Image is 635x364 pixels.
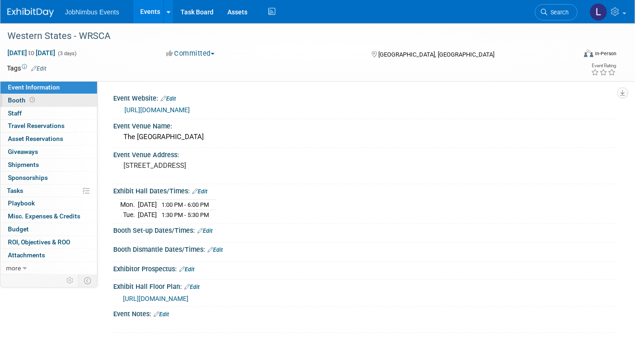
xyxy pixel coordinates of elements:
[0,81,97,94] a: Event Information
[27,49,36,57] span: to
[123,295,188,302] a: [URL][DOMAIN_NAME]
[28,96,37,103] span: Booth not reserved yet
[526,48,616,62] div: Event Format
[62,275,78,287] td: Personalize Event Tab Strip
[0,133,97,145] a: Asset Reservations
[154,311,169,318] a: Edit
[57,51,77,57] span: (3 days)
[0,223,97,236] a: Budget
[0,236,97,249] a: ROI, Objectives & ROO
[8,161,39,168] span: Shipments
[0,159,97,171] a: Shipments
[207,247,223,253] a: Edit
[161,96,176,102] a: Edit
[7,64,46,73] td: Tags
[535,4,577,20] a: Search
[113,184,616,196] div: Exhibit Hall Dates/Times:
[7,187,23,194] span: Tasks
[120,130,609,144] div: The [GEOGRAPHIC_DATA]
[120,210,138,220] td: Tue.
[138,200,157,210] td: [DATE]
[0,172,97,184] a: Sponsorships
[113,224,616,236] div: Booth Set-up Dates/Times:
[8,199,35,207] span: Playbook
[192,188,207,195] a: Edit
[378,51,494,58] span: [GEOGRAPHIC_DATA], [GEOGRAPHIC_DATA]
[0,107,97,120] a: Staff
[8,83,60,91] span: Event Information
[113,91,616,103] div: Event Website:
[0,146,97,158] a: Giveaways
[113,243,616,255] div: Booth Dismantle Dates/Times:
[8,225,29,233] span: Budget
[0,262,97,275] a: more
[8,148,38,155] span: Giveaways
[113,307,616,319] div: Event Notes:
[184,284,200,290] a: Edit
[8,212,80,220] span: Misc. Expenses & Credits
[8,122,65,129] span: Travel Reservations
[78,275,97,287] td: Toggle Event Tabs
[591,64,616,68] div: Event Rating
[124,106,190,114] a: [URL][DOMAIN_NAME]
[138,210,157,220] td: [DATE]
[113,148,616,160] div: Event Venue Address:
[163,49,218,58] button: Committed
[595,50,616,57] div: In-Person
[590,3,607,21] img: Laly Matos
[120,200,138,210] td: Mon.
[0,94,97,107] a: Booth
[8,96,37,104] span: Booth
[113,262,616,274] div: Exhibitor Prospectus:
[0,197,97,210] a: Playbook
[113,119,616,131] div: Event Venue Name:
[65,8,119,16] span: JobNimbus Events
[0,120,97,132] a: Travel Reservations
[123,161,313,170] pre: [STREET_ADDRESS]
[8,238,70,246] span: ROI, Objectives & ROO
[197,228,213,234] a: Edit
[584,50,593,57] img: Format-Inperson.png
[162,201,209,208] span: 1:00 PM - 6:00 PM
[31,65,46,72] a: Edit
[8,109,22,117] span: Staff
[547,9,569,16] span: Search
[8,174,48,181] span: Sponsorships
[6,264,21,272] span: more
[8,251,45,259] span: Attachments
[179,266,194,273] a: Edit
[4,28,564,45] div: Western States - WRSCA
[7,49,56,57] span: [DATE] [DATE]
[7,8,54,17] img: ExhibitDay
[0,210,97,223] a: Misc. Expenses & Credits
[0,249,97,262] a: Attachments
[0,185,97,197] a: Tasks
[8,135,63,142] span: Asset Reservations
[113,280,616,292] div: Exhibit Hall Floor Plan:
[162,211,209,218] span: 1:30 PM - 5:30 PM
